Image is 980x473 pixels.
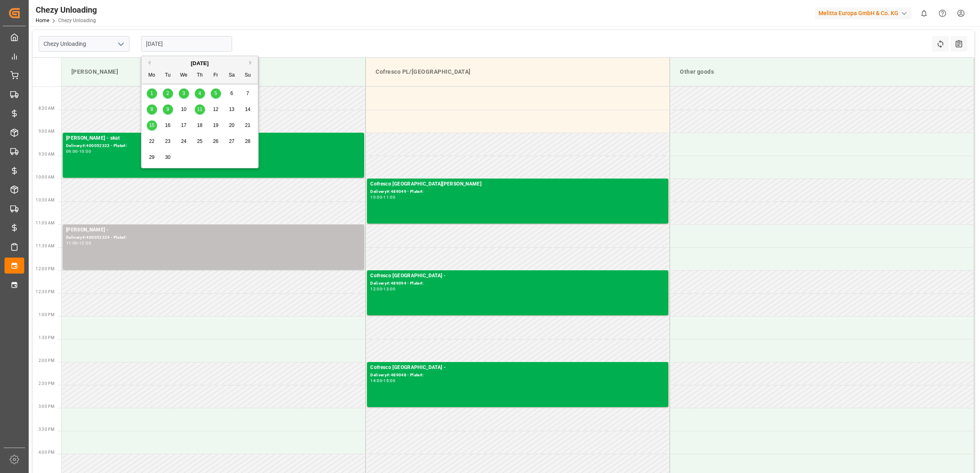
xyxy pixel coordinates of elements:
[227,104,237,115] div: Choose Saturday, September 13th, 2025
[39,381,55,386] span: 2:30 PM
[227,136,237,147] div: Choose Saturday, September 27th, 2025
[213,122,218,128] span: 19
[677,64,967,79] div: Other goods
[165,138,170,144] span: 23
[249,60,254,65] button: Next Month
[114,38,127,50] button: open menu
[383,287,395,291] div: 13:00
[79,241,91,245] div: 12:00
[179,104,189,115] div: Choose Wednesday, September 10th, 2025
[179,88,189,99] div: Choose Wednesday, September 3rd, 2025
[78,149,79,153] div: -
[39,312,55,317] span: 1:00 PM
[229,138,234,144] span: 27
[179,70,189,81] div: We
[147,70,157,81] div: Mo
[66,149,78,153] div: 09:00
[195,88,205,99] div: Choose Thursday, September 4th, 2025
[195,104,205,115] div: Choose Thursday, September 11th, 2025
[243,136,253,147] div: Choose Sunday, September 28th, 2025
[39,450,55,455] span: 4:00 PM
[214,91,217,96] span: 5
[141,59,258,68] div: [DATE]
[243,70,253,81] div: Su
[66,241,78,245] div: 11:00
[163,104,173,115] div: Choose Tuesday, September 9th, 2025
[370,180,665,188] div: Cofresco [GEOGRAPHIC_DATA][PERSON_NAME]
[149,138,154,144] span: 22
[66,226,361,234] div: [PERSON_NAME] -
[197,106,202,112] span: 11
[66,134,361,143] div: [PERSON_NAME] - skat
[39,152,55,156] span: 9:30 AM
[815,5,915,21] button: Melitta Europa GmbH & Co. KG
[39,129,55,134] span: 9:00 AM
[383,379,395,382] div: 15:00
[36,290,55,294] span: 12:30 PM
[78,241,79,245] div: -
[227,88,237,99] div: Choose Saturday, September 6th, 2025
[163,70,173,81] div: Tu
[39,358,55,363] span: 2:00 PM
[39,335,55,340] span: 1:30 PM
[79,149,91,153] div: 10:00
[245,122,250,128] span: 21
[66,234,361,241] div: Delivery#:400052324 - Plate#:
[182,91,185,96] span: 3
[147,136,157,147] div: Choose Monday, September 22nd, 2025
[36,267,55,271] span: 12:00 PM
[370,287,382,291] div: 12:00
[195,136,205,147] div: Choose Thursday, September 25th, 2025
[150,106,153,112] span: 8
[243,104,253,115] div: Choose Sunday, September 14th, 2025
[370,280,665,287] div: Delivery#:489094 - Plate#:
[181,138,186,144] span: 24
[181,106,186,112] span: 10
[163,152,173,163] div: Choose Tuesday, September 30th, 2025
[66,143,361,149] div: Delivery#:400052323 - Plate#:
[370,188,665,195] div: Delivery#:489049 - Plate#:
[39,427,55,432] span: 3:30 PM
[150,91,153,96] span: 1
[36,4,97,16] div: Chezy Unloading
[243,88,253,99] div: Choose Sunday, September 7th, 2025
[229,122,234,128] span: 20
[211,104,221,115] div: Choose Friday, September 12th, 2025
[149,122,154,128] span: 15
[147,88,157,99] div: Choose Monday, September 1st, 2025
[211,120,221,131] div: Choose Friday, September 19th, 2025
[179,136,189,147] div: Choose Wednesday, September 24th, 2025
[147,152,157,163] div: Choose Monday, September 29th, 2025
[149,154,154,160] span: 29
[163,136,173,147] div: Choose Tuesday, September 23rd, 2025
[382,287,383,291] div: -
[144,86,256,165] div: month 2025-09
[243,120,253,131] div: Choose Sunday, September 21st, 2025
[197,122,202,128] span: 18
[370,272,665,280] div: Cofresco [GEOGRAPHIC_DATA] -
[36,175,55,179] span: 10:00 AM
[147,104,157,115] div: Choose Monday, September 8th, 2025
[39,404,55,409] span: 3:00 PM
[36,18,49,23] a: Home
[246,91,249,96] span: 7
[245,138,250,144] span: 28
[370,372,665,379] div: Delivery#:489048 - Plate#:
[165,154,170,160] span: 30
[181,122,186,128] span: 17
[195,120,205,131] div: Choose Thursday, September 18th, 2025
[197,138,202,144] span: 25
[383,195,395,199] div: 11:00
[370,195,382,199] div: 10:00
[179,120,189,131] div: Choose Wednesday, September 17th, 2025
[163,120,173,131] div: Choose Tuesday, September 16th, 2025
[39,106,55,111] span: 8:30 AM
[382,195,383,199] div: -
[370,364,665,372] div: Cofresco [GEOGRAPHIC_DATA] -
[68,64,359,79] div: [PERSON_NAME]
[382,379,383,382] div: -
[227,120,237,131] div: Choose Saturday, September 20th, 2025
[211,70,221,81] div: Fr
[372,64,663,79] div: Cofresco PL/[GEOGRAPHIC_DATA]
[39,36,130,52] input: Type to search/select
